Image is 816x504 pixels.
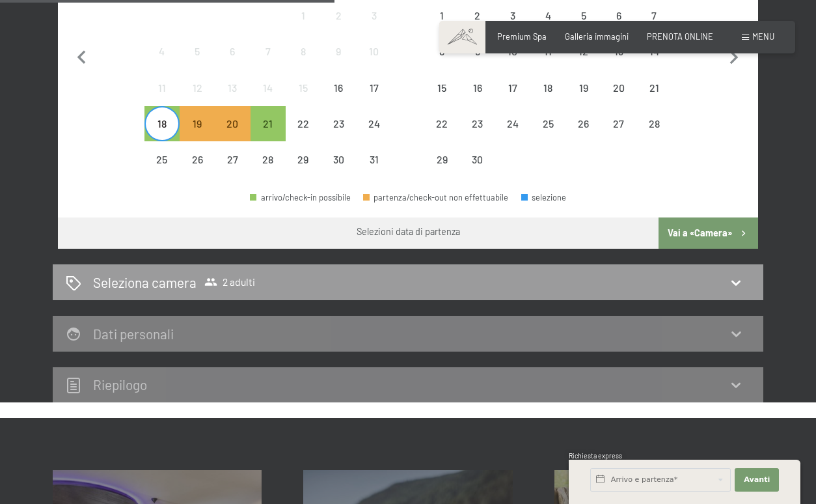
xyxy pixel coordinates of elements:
div: 12 [181,83,213,115]
div: partenza/check-out non effettuabile [460,142,495,177]
div: Mon Sep 29 2025 [424,142,459,177]
div: partenza/check-out possibile [144,106,180,141]
div: Sat Aug 23 2025 [321,106,356,141]
div: 20 [216,119,249,151]
div: Sat Aug 16 2025 [321,70,356,105]
div: 29 [287,154,320,187]
div: 15 [287,83,320,115]
div: Wed Aug 20 2025 [215,106,250,141]
div: partenza/check-out non effettuabile [356,70,391,105]
div: Mon Aug 18 2025 [144,106,180,141]
div: 12 [567,46,599,79]
div: partenza/check-out non effettuabile [321,142,356,177]
div: 7 [638,10,670,43]
div: partenza/check-out non effettuabile [565,106,601,141]
div: partenza/check-out possibile [251,106,286,141]
div: partenza/check-out non effettuabile [215,142,250,177]
div: 19 [181,119,213,151]
div: partenza/check-out non effettuabile [356,142,391,177]
div: partenza/check-out non effettuabile [530,34,565,69]
div: partenza/check-out non è effettuabile, poiché non è stato raggiunto il soggiorno minimo richiesto [215,106,250,141]
div: 28 [252,154,284,187]
div: Sat Sep 20 2025 [601,70,636,105]
span: PRENOTA ONLINE [647,31,713,42]
div: partenza/check-out non effettuabile [180,70,215,105]
div: 10 [357,46,390,79]
div: Mon Aug 04 2025 [144,34,180,69]
div: Mon Aug 11 2025 [144,70,180,105]
div: 30 [322,154,355,187]
div: partenza/check-out non effettuabile [601,70,636,105]
div: partenza/check-out non effettuabile [286,70,321,105]
div: Thu Aug 07 2025 [251,34,286,69]
div: 18 [532,83,564,115]
div: 3 [357,10,390,43]
span: Avanti [744,475,770,485]
div: 25 [146,154,178,187]
div: partenza/check-out non effettuabile [495,34,530,69]
div: partenza/check-out non effettuabile [636,34,672,69]
div: 13 [216,83,249,115]
div: partenza/check-out non effettuabile [460,34,495,69]
button: Avanti [735,468,779,492]
div: partenza/check-out non effettuabile [286,142,321,177]
div: Tue Sep 23 2025 [460,106,495,141]
div: 9 [322,46,355,79]
span: Premium Spa [497,31,547,42]
div: partenza/check-out non effettuabile [251,142,286,177]
div: 8 [426,46,458,79]
div: partenza/check-out non effettuabile [424,106,459,141]
div: Sun Sep 21 2025 [636,70,672,105]
div: Fri Sep 26 2025 [565,106,601,141]
div: 16 [322,83,355,115]
div: 4 [146,46,178,79]
div: arrivo/check-in possibile [250,193,351,202]
div: 2 [322,10,355,43]
div: partenza/check-out non effettuabile [321,106,356,141]
div: Fri Aug 29 2025 [286,142,321,177]
span: Richiesta express [569,452,622,460]
span: Galleria immagini [565,31,629,42]
div: partenza/check-out non effettuabile [286,34,321,69]
div: partenza/check-out non effettuabile [460,106,495,141]
div: Sun Aug 10 2025 [356,34,391,69]
div: partenza/check-out non effettuabile [424,142,459,177]
div: 23 [461,119,494,151]
div: partenza/check-out non effettuabile [251,70,286,105]
div: 6 [216,46,249,79]
div: 3 [496,10,529,43]
div: Sun Sep 28 2025 [636,106,672,141]
div: 14 [638,46,670,79]
div: Wed Aug 06 2025 [215,34,250,69]
div: partenza/check-out non effettuabile [215,34,250,69]
span: Menu [752,31,774,42]
div: partenza/check-out non effettuabile [601,106,636,141]
div: Tue Sep 30 2025 [460,142,495,177]
div: Tue Sep 09 2025 [460,34,495,69]
div: Thu Sep 25 2025 [530,106,565,141]
div: partenza/check-out non effettuabile [601,34,636,69]
div: 6 [603,10,635,43]
div: 8 [287,46,320,79]
span: 2 adulti [204,275,255,288]
div: 9 [461,46,494,79]
div: Tue Aug 05 2025 [180,34,215,69]
div: 13 [603,46,635,79]
div: Thu Aug 14 2025 [251,70,286,105]
div: partenza/check-out non effettuabile [495,70,530,105]
h2: Riepilogo [93,376,147,393]
div: Sat Aug 09 2025 [321,34,356,69]
div: 26 [567,119,599,151]
div: Tue Sep 16 2025 [460,70,495,105]
div: 7 [252,46,284,79]
div: 18 [146,119,178,151]
div: Tue Aug 19 2025 [180,106,215,141]
div: partenza/check-out non effettuabile [215,70,250,105]
div: Wed Aug 13 2025 [215,70,250,105]
div: Thu Sep 18 2025 [530,70,565,105]
div: partenza/check-out non effettuabile [144,142,180,177]
div: Sun Aug 17 2025 [356,70,391,105]
div: partenza/check-out non effettuabile [424,70,459,105]
div: 11 [146,83,178,115]
div: 24 [496,119,529,151]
